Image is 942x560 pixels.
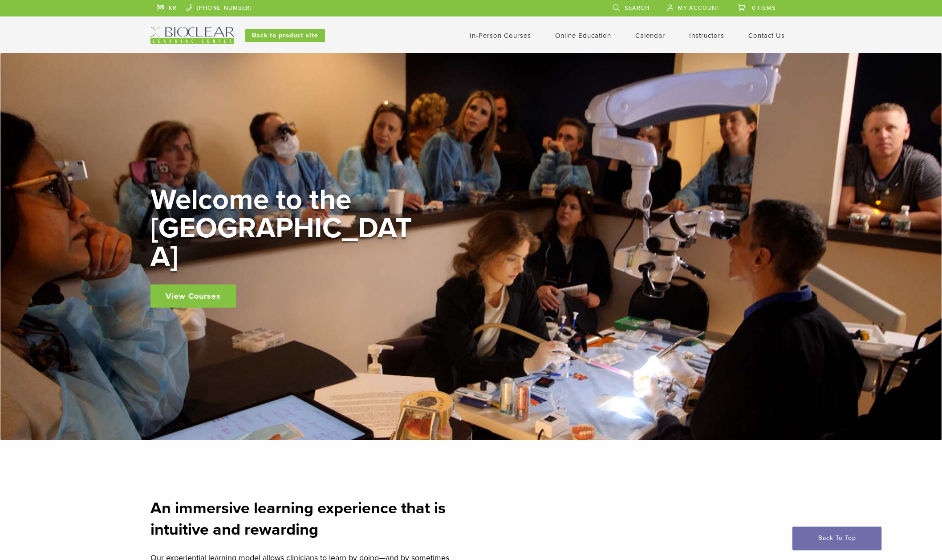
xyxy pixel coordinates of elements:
span: Search [625,4,650,12]
h2: Welcome to the [GEOGRAPHIC_DATA] [150,186,418,271]
span: 0 items [752,4,776,12]
img: Bioclear [150,27,234,44]
span: My Account [678,4,720,12]
a: Back To Top [792,527,881,550]
a: View Courses [150,284,236,308]
a: Contact Us [748,32,785,40]
a: Calendar [635,32,665,40]
a: In-Person Courses [470,32,531,40]
strong: An immersive learning experience that is intuitive and rewarding [150,499,446,539]
a: Instructors [689,32,724,40]
a: Online Education [555,32,611,40]
a: Back to product site [245,29,325,42]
